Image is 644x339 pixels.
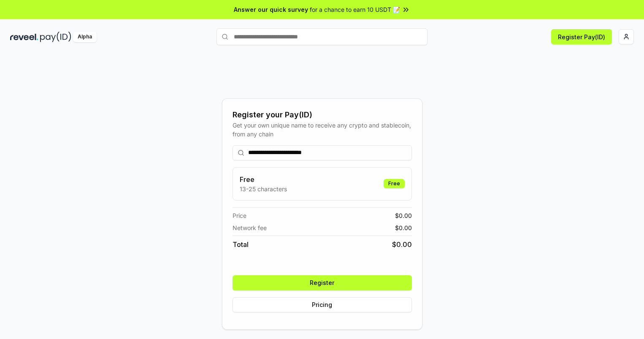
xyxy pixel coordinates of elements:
[73,32,97,42] div: Alpha
[384,179,405,188] div: Free
[240,184,287,193] p: 13-25 characters
[395,211,412,220] span: $ 0.00
[234,5,308,14] span: Answer our quick survey
[240,174,287,184] h3: Free
[310,5,400,14] span: for a chance to earn 10 USDT 📝
[233,275,412,290] button: Register
[233,211,246,220] span: Price
[233,297,412,312] button: Pricing
[551,29,612,44] button: Register Pay(ID)
[233,239,249,250] span: Total
[233,109,412,121] div: Register your Pay(ID)
[40,32,71,42] img: pay_id
[233,223,267,232] span: Network fee
[392,239,412,250] span: $ 0.00
[10,32,38,42] img: reveel_dark
[233,121,412,138] div: Get your own unique name to receive any crypto and stablecoin, from any chain
[395,223,412,232] span: $ 0.00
